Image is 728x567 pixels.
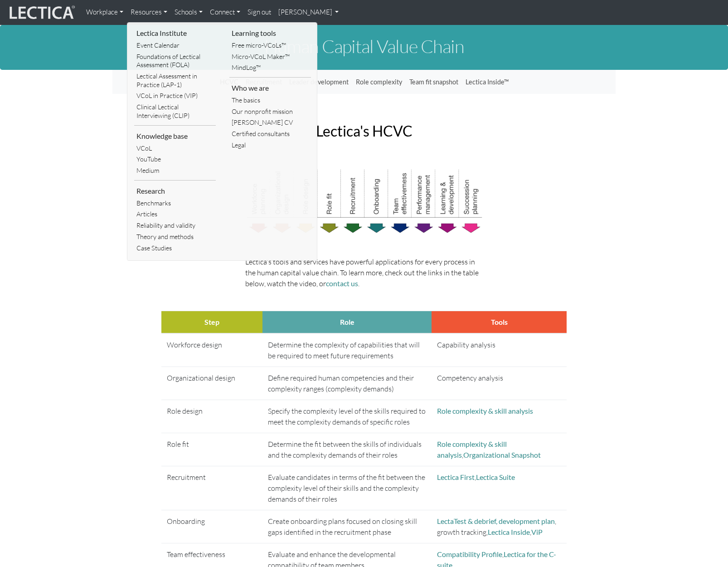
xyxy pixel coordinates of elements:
td: Capability analysis [432,333,567,367]
a: Organizational Snapshot [463,450,541,459]
td: , [432,433,567,466]
a: contact us [326,279,358,288]
th: Role [262,311,432,334]
a: Free micro-VCoLs™ [229,40,311,51]
a: Lectica Inside™ [462,73,512,91]
a: Clinical Lectical Interviewing (CLIP) [134,102,216,121]
td: Onboarding [161,510,263,543]
p: Lectica's tools and services have powerful applications for every process in the human capital va... [245,256,483,289]
a: Theory and methods [134,231,216,243]
a: MindLog™ [229,62,311,73]
a: Certified consultants [229,128,311,140]
td: Create onboarding plans focused on closing skill gaps identified in the recruitment phase [262,510,432,543]
a: [PERSON_NAME] [275,4,343,21]
img: Human Capital Value Chain image [245,168,483,235]
a: Role complexity & skill analysis [437,406,533,415]
td: Workforce design [161,333,263,367]
li: Research [134,184,216,198]
h1: Human Capital Value Chain [112,36,616,56]
td: , [432,466,567,510]
li: Knowledge base [134,129,216,143]
td: Determine the complexity of capabilities that will be required to meet future requirements [262,333,432,367]
td: Competency analysis [432,367,567,400]
li: Learning tools [229,26,311,40]
a: VCoL [134,143,216,154]
a: Connect [206,4,244,21]
a: Articles [134,209,216,220]
li: Lectica Institute [134,26,216,40]
a: Lectical Assessment in Practice (LAP-1) [134,71,216,90]
td: Role fit [161,433,263,466]
a: VCoL in Practice (VIP) [134,90,216,102]
a: Lectica Inside [488,528,530,536]
td: , growth tracking, , [432,510,567,543]
a: Legal [229,140,311,151]
a: Sign out [244,4,275,21]
h2: Lectica's HCVC [119,123,609,139]
a: Role complexity [352,73,406,91]
a: Leader development [286,73,352,91]
td: Define required human competencies and their complexity ranges (complexity demands) [262,367,432,400]
a: Lectica First [437,473,475,481]
a: The basics [229,95,311,106]
a: Case Studies [134,243,216,254]
td: Recruitment [161,466,263,510]
a: YouTube [134,154,216,165]
a: Team fit snapshot [406,73,462,91]
a: LectaTest & debrief, development plan [437,517,555,525]
li: Who we are [229,81,311,95]
img: lecticalive [7,4,75,21]
a: Reliability and validity [134,220,216,231]
a: [PERSON_NAME] CV [229,117,311,128]
a: Benchmarks [134,198,216,209]
td: Evaluate candidates in terms of the fit between the complexity level of their skills and the comp... [262,466,432,510]
a: Lectica Suite [476,473,515,481]
a: Compatibility Profile [437,550,502,558]
a: Event Calendar [134,40,216,51]
th: Tools [432,311,567,334]
th: Step [161,311,263,334]
a: Medium [134,165,216,176]
a: Micro-VCoL Maker™ [229,51,311,63]
a: Our nonprofit mission [229,106,311,117]
td: Role design [161,400,263,433]
a: Role complexity & skill analysis [437,440,507,459]
td: Organizational design [161,367,263,400]
a: Workplace [83,4,127,21]
a: ViP [531,528,543,536]
a: Foundations of Lectical Assessment (FOLA) [134,51,216,71]
a: Resources [127,4,171,21]
td: Specify the complexity level of the skills required to meet the complexity demands of specific roles [262,400,432,433]
a: Schools [171,4,206,21]
td: Determine the fit between the skills of individuals and the complexity demands of their roles [262,433,432,466]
